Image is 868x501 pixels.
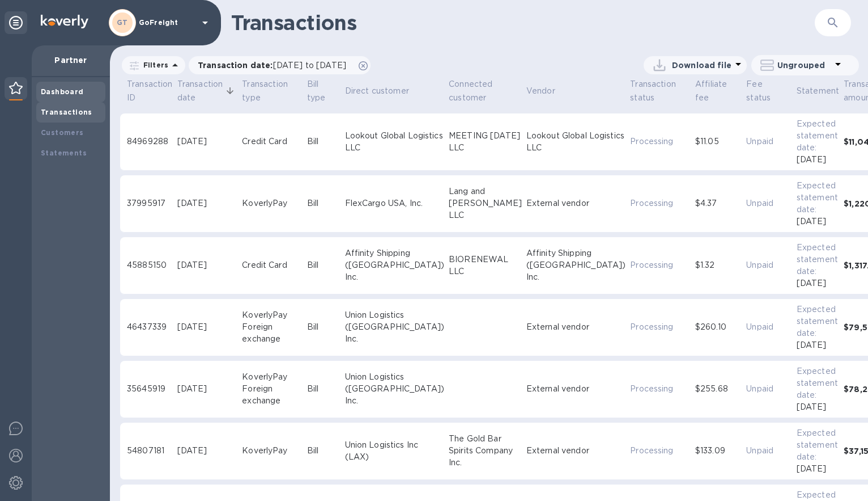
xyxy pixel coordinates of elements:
div: Transaction date:[DATE] to [DATE] [189,56,371,74]
img: Partner [9,82,23,94]
span: Transaction ID [127,77,173,104]
div: Lang and [PERSON_NAME] LLC [449,186,522,221]
div: Affinity Shipping ([GEOGRAPHIC_DATA]) Inc. [526,247,626,283]
span: Fee status [746,77,792,104]
p: Expected statement date: [797,242,839,277]
div: Bill [307,259,341,271]
div: Credit Card [242,136,303,148]
div: Union Logistics ([GEOGRAPHIC_DATA]) Inc. [345,371,445,407]
span: Transaction date [177,77,238,104]
span: Transaction status [630,77,676,104]
p: Partner [41,54,101,66]
div: External vendor [526,445,626,457]
p: Download file [672,60,731,71]
div: Bill [307,197,341,209]
div: 37995917 [127,197,173,209]
p: [DATE] [797,401,827,413]
p: Expected statement date: [797,180,839,216]
div: Credit Card [242,259,303,271]
span: Affiliate fee [695,77,742,104]
div: Unpin categories [5,11,27,34]
p: Transaction date : [198,60,352,71]
div: Foreign exchange [242,383,303,407]
div: Bill [307,136,341,148]
div: Bill [307,383,341,395]
span: Fee status [746,77,777,104]
div: FlexCargo USA, Inc. [345,197,445,209]
div: 46437339 [127,321,173,333]
div: 54807181 [127,445,173,457]
p: [DATE] [797,277,827,289]
span: Statement [797,84,839,98]
p: Ungrouped [777,60,831,71]
p: Expected statement date: [797,118,839,154]
div: [DATE] [177,197,238,209]
p: Unpaid [746,321,792,333]
p: Unpaid [746,259,792,271]
span: Connected customer [449,77,522,104]
span: Affiliate fee [695,77,727,104]
div: Lookout Global Logistics LLC [345,130,445,154]
span: Direct customer [345,84,424,98]
div: External vendor [526,197,626,209]
div: [DATE] [177,259,238,271]
span: Transaction type [242,77,303,104]
div: Bill [307,321,341,333]
p: [DATE] [797,154,827,166]
p: [DATE] [797,463,827,475]
img: Logo [41,15,88,28]
div: 84969288 [127,136,173,148]
div: External vendor [526,383,626,395]
div: $133.09 [695,445,742,457]
div: Foreign exchange [242,321,303,345]
div: KoverlyPay [242,371,303,383]
div: MEETING [DATE] LLC [449,130,522,154]
div: $255.68 [695,383,742,395]
div: [DATE] [177,383,238,395]
div: $11.05 [695,136,742,148]
div: [DATE] [177,321,238,333]
span: Bill type [307,77,326,104]
b: Statements [41,149,87,157]
p: Expected statement date: [797,304,839,339]
p: Processing [630,197,691,209]
p: GoFreight [139,19,195,27]
div: BIORENEWAL LLC [449,254,522,277]
div: Affinity Shipping ([GEOGRAPHIC_DATA]) Inc. [345,247,445,283]
span: Bill type [307,77,341,104]
b: Transactions [41,108,92,116]
span: [DATE] to [DATE] [273,61,346,70]
div: Bill [307,445,341,457]
div: Union Logistics Inc (LAX) [345,439,445,463]
p: [DATE] [797,216,827,228]
p: Processing [630,136,691,148]
span: Transaction status [630,77,691,104]
p: Filters [139,60,168,70]
div: 35645919 [127,383,173,395]
span: Transaction date [177,77,223,104]
div: KoverlyPay [242,445,303,457]
div: $4.37 [695,197,742,209]
span: Vendor [526,84,555,98]
div: The Gold Bar Spirits Company Inc. [449,433,522,469]
span: Transaction type [242,77,288,104]
div: Lookout Global Logistics LLC [526,130,626,154]
div: KoverlyPay [242,197,303,209]
div: [DATE] [177,136,238,148]
div: KoverlyPay [242,309,303,321]
p: Processing [630,383,691,395]
b: Customers [41,128,84,137]
div: [DATE] [177,445,238,457]
p: Expected statement date: [797,427,839,463]
p: Processing [630,259,691,271]
p: Processing [630,445,691,457]
p: Processing [630,321,691,333]
b: Dashboard [41,87,84,96]
p: Unpaid [746,136,792,148]
div: $1.32 [695,259,742,271]
div: External vendor [526,321,626,333]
